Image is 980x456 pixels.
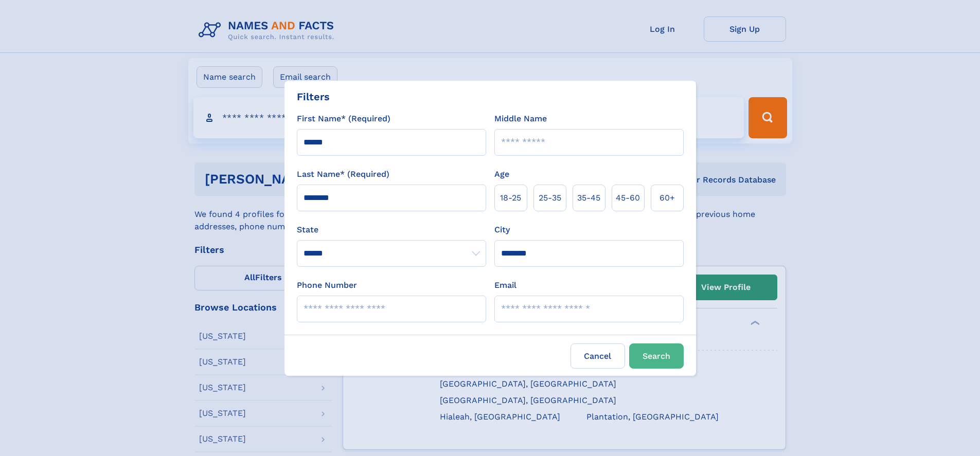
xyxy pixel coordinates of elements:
[616,192,640,204] span: 45‑60
[577,192,600,204] span: 35‑45
[297,224,486,236] label: State
[297,113,390,125] label: First Name* (Required)
[297,168,389,180] label: Last Name* (Required)
[494,113,547,125] label: Middle Name
[539,192,561,204] span: 25‑35
[494,168,509,180] label: Age
[297,89,330,104] div: Filters
[500,192,521,204] span: 18‑25
[297,279,357,291] label: Phone Number
[660,192,675,204] span: 60+
[629,343,684,369] button: Search
[494,279,516,291] label: Email
[494,224,510,236] label: City
[571,343,625,369] label: Cancel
